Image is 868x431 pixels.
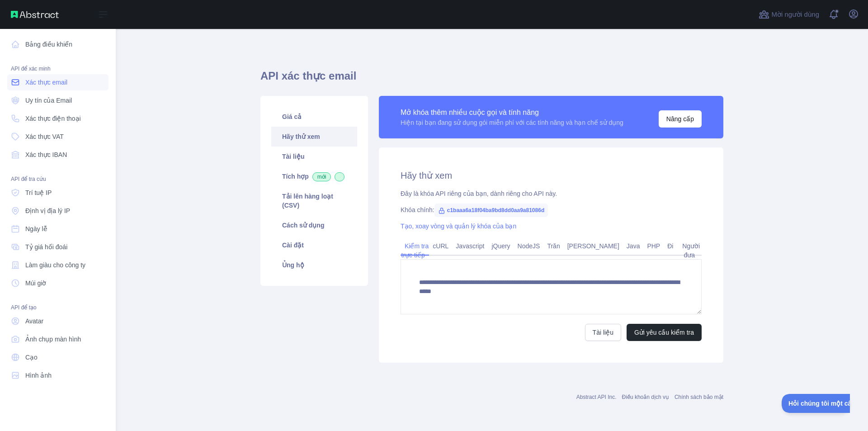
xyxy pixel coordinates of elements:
a: Bảng điều khiển [7,36,108,52]
button: Gửi yêu cầu kiểm tra [627,324,702,341]
font: API xác thực email [260,70,356,82]
font: [PERSON_NAME] [567,242,619,250]
a: Ảnh chụp màn hình [7,331,108,347]
font: Tài liệu [593,329,613,336]
a: Ủng hộ [271,255,357,275]
iframe: Chuyển đổi Hỗ trợ khách hàng [782,394,850,413]
font: API để tra cứu [11,176,46,182]
a: Xác thực VAT [7,128,108,145]
a: Tạo, xoay vòng và quản lý khóa của bạn [401,223,516,230]
font: Hãy thử xem [282,133,320,140]
font: Tài liệu [282,153,304,160]
font: Hỏi chúng tôi một câu hỏi [7,6,85,13]
font: Javascript [456,242,484,250]
font: Bảng điều khiển [25,41,72,48]
font: Cách sử dụng [282,222,324,229]
font: Tỷ giá hối đoái [25,243,67,251]
a: Điều khoản dịch vụ [622,394,669,400]
font: Java [627,242,640,250]
font: Trí tuệ IP [25,189,52,196]
a: Tải lên hàng loạt (CSV) [271,186,357,215]
a: Tài liệu [585,324,621,341]
font: Mời người dùng [771,10,819,18]
font: cURL [433,242,448,250]
font: PHP [647,242,660,250]
font: Mở khóa thêm nhiều cuộc gọi và tính năng [401,109,539,116]
font: mới [317,174,326,180]
a: Xác thực điện thoại [7,110,108,127]
a: Làm giàu cho công ty [7,257,108,273]
font: Cài đặt [282,242,304,249]
font: Nâng cấp [666,115,694,123]
a: Múi giờ [7,275,108,291]
font: Hiện tại bạn đang sử dụng gói miễn phí với các tính năng và hạn chế sử dụng [401,119,623,126]
font: Giá cả [282,113,302,120]
font: Ngày lễ [25,225,47,232]
a: Avatar [7,313,108,329]
a: Tích hợpmới [271,166,357,186]
font: Tích hợp [282,173,309,180]
font: Đây là khóa API riêng của bạn, dành riêng cho API này. [401,190,557,197]
font: API để xác minh [11,66,51,72]
font: NodeJS [518,242,540,250]
a: Cài đặt [271,235,357,255]
font: API để tạo [11,304,37,311]
a: Giá cả [271,107,357,127]
a: Uy tín của Email [7,92,108,109]
font: Xác thực email [25,79,67,86]
a: Chính sách bảo mật [675,394,723,400]
font: Cạo [25,354,38,361]
font: Ảnh chụp màn hình [25,336,81,343]
a: Cách sử dụng [271,215,357,235]
a: Xác thực email [7,74,108,90]
a: Tỷ giá hối đoái [7,239,108,255]
font: Hãy thử xem [401,171,452,180]
font: Làm giàu cho công ty [25,261,85,269]
a: Định vị địa lý IP [7,203,108,219]
font: Xác thực IBAN [25,151,67,158]
font: Định vị địa lý IP [25,207,70,214]
font: Avatar [25,317,43,325]
a: Xác thực IBAN [7,147,108,163]
a: Hình ảnh [7,367,108,384]
a: Cạo [7,349,108,365]
a: Abstract API Inc. [576,394,617,400]
font: Xác thực VAT [25,133,64,140]
font: Múi giờ [25,279,46,287]
font: Ủng hộ [282,261,304,269]
img: API trừu tượng [11,11,59,18]
font: Xác thực điện thoại [25,115,81,122]
font: Hình ảnh [25,372,52,379]
font: Gửi yêu cầu kiểm tra [634,329,694,336]
font: Đi [667,242,673,250]
a: Trí tuệ IP [7,185,108,201]
button: Mời người dùng [757,7,821,22]
a: Tài liệu [271,147,357,166]
font: Khóa chính: [401,206,434,213]
button: Nâng cấp [659,110,702,128]
font: Kiểm tra trực tiếp [401,242,429,259]
font: Người đưa thư [682,242,700,268]
a: Hãy thử xem [271,127,357,147]
font: Tải lên hàng loạt (CSV) [282,193,333,209]
font: Trăn [547,242,560,250]
font: Uy tín của Email [25,97,72,104]
font: jQuery [491,242,510,250]
font: c1baaa6a18f04ba9bd8dd0aa9a81086d [447,207,544,213]
a: Ngày lễ [7,221,108,237]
